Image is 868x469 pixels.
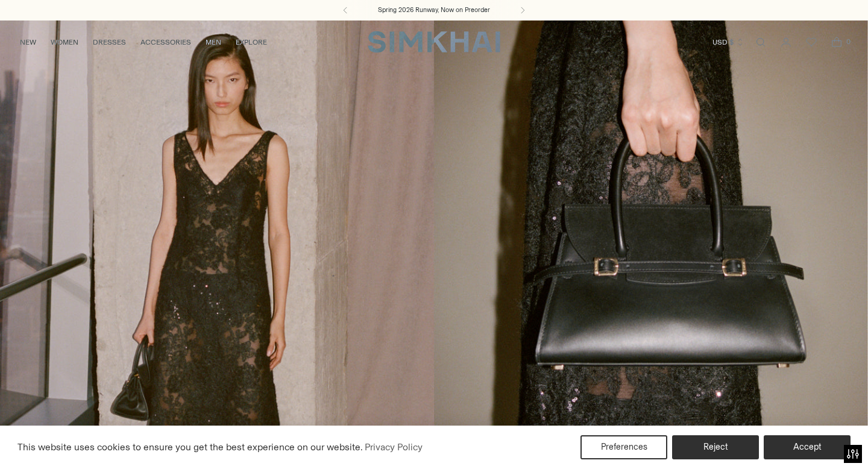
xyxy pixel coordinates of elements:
[20,29,36,55] a: NEW
[363,438,424,456] a: Privacy Policy (opens in a new tab)
[580,435,667,459] button: Preferences
[93,29,126,55] a: DRESSES
[843,36,854,47] span: 0
[774,30,798,54] a: Go to the account page
[749,30,773,54] a: Open search modal
[712,29,744,55] button: USD $
[764,435,851,459] button: Accept
[368,30,500,54] a: SIMKHAI
[799,30,823,54] a: Wishlist
[236,29,267,55] a: EXPLORE
[825,30,849,54] a: Open cart modal
[672,435,759,459] button: Reject
[378,5,490,15] a: Spring 2026 Runway, Now on Preorder
[206,29,221,55] a: MEN
[51,29,78,55] a: WOMEN
[140,29,191,55] a: ACCESSORIES
[17,441,363,453] span: This website uses cookies to ensure you get the best experience on our website.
